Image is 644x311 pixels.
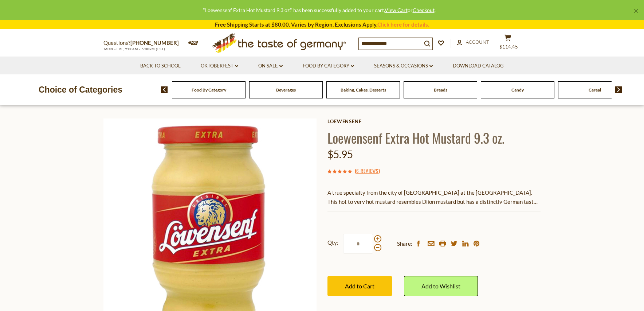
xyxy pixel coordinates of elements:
[192,87,226,93] a: Food By Category
[130,39,179,46] a: [PHONE_NUMBER]
[258,62,283,70] a: On Sale
[6,6,632,14] div: "Loewensenf Extra Hot Mustard 9.3 oz." has been successfully added to your cart. or .
[201,62,238,70] a: Oktoberfest
[327,148,353,160] span: $5.95
[377,21,429,28] a: Click here for details.
[413,7,435,13] a: Checkout
[453,62,504,70] a: Download Catalog
[634,9,638,13] a: ×
[497,34,519,53] button: $114.45
[327,238,338,247] strong: Qty:
[356,167,378,175] a: 6 Reviews
[303,62,354,70] a: Food By Category
[327,118,541,124] a: Loewensenf
[140,62,181,70] a: Back to School
[327,276,392,296] button: Add to Cart
[589,87,601,93] a: Cereal
[341,87,386,93] a: Baking, Cakes, Desserts
[345,283,374,289] span: Add to Cart
[355,167,380,174] span: ( )
[276,87,296,93] a: Beverages
[404,276,478,296] a: Add to Wishlist
[615,86,622,93] img: next arrow
[161,86,168,93] img: previous arrow
[327,129,541,146] h1: Loewensenf Extra Hot Mustard 9.3 oz.
[466,39,489,45] span: Account
[374,62,433,70] a: Seasons & Occasions
[385,7,408,13] a: View Cart
[511,87,524,93] a: Candy
[327,188,541,206] p: A true specialty from the city of [GEOGRAPHIC_DATA] at the [GEOGRAPHIC_DATA]. This hot to very ho...
[457,38,489,46] a: Account
[103,38,184,48] p: Questions?
[397,239,412,248] span: Share:
[499,44,518,50] span: $114.45
[343,234,373,254] input: Qty:
[103,47,165,51] span: MON - FRI, 9:00AM - 5:00PM (EST)
[434,87,447,93] a: Breads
